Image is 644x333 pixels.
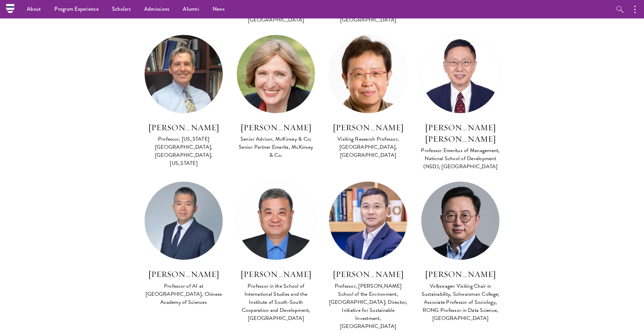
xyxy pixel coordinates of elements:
a: [PERSON_NAME] Professor of AI at [GEOGRAPHIC_DATA], Chinese Academy of Sciences [144,181,223,307]
a: [PERSON_NAME] Volkswagen Visiting Chair in Sustainability, Schwarzman College; Associate Professo... [421,181,500,323]
h3: [PERSON_NAME] [421,269,500,280]
a: [PERSON_NAME] Senior Advisor, McKinsey & Co; Senior Partner Emerita, McKinsey & Co. [236,35,315,160]
h3: [PERSON_NAME] [PERSON_NAME] [421,122,500,145]
a: [PERSON_NAME] Professor, [PERSON_NAME] School of the Environment, [GEOGRAPHIC_DATA]; Director, In... [329,181,408,331]
div: Visiting Research Professor, [GEOGRAPHIC_DATA], [GEOGRAPHIC_DATA] [329,135,408,159]
h3: [PERSON_NAME] [144,122,223,133]
div: Professor Emeritus of Management, National School of Development (NSD), [GEOGRAPHIC_DATA] [421,146,500,171]
h3: [PERSON_NAME] [329,122,408,133]
h3: [PERSON_NAME] [329,269,408,280]
div: Professor in the School of International Studies and the Institute of South-South Cooperation and... [236,282,315,322]
div: Professor, [PERSON_NAME] School of the Environment, [GEOGRAPHIC_DATA]; Director, Initiative for S... [329,282,408,330]
h3: [PERSON_NAME] [236,122,315,133]
a: [PERSON_NAME] Visiting Research Professor, [GEOGRAPHIC_DATA], [GEOGRAPHIC_DATA] [329,35,408,160]
div: Professor, [US_STATE][GEOGRAPHIC_DATA], [GEOGRAPHIC_DATA], [US_STATE] [144,135,223,167]
h3: [PERSON_NAME] [144,269,223,280]
h3: [PERSON_NAME] [236,269,315,280]
div: Volkswagen Visiting Chair in Sustainability, Schwarzman College; Associate Professor of Sociology... [421,282,500,322]
a: [PERSON_NAME] Professor in the School of International Studies and the Institute of South-South C... [236,181,315,323]
a: [PERSON_NAME] Professor, [US_STATE][GEOGRAPHIC_DATA], [GEOGRAPHIC_DATA], [US_STATE] [144,35,223,168]
div: Senior Advisor, McKinsey & Co; Senior Partner Emerita, McKinsey & Co. [236,135,315,159]
a: [PERSON_NAME] [PERSON_NAME] Professor Emeritus of Management, National School of Development (NSD... [421,35,500,172]
div: Professor of AI at [GEOGRAPHIC_DATA], Chinese Academy of Sciences [144,282,223,306]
